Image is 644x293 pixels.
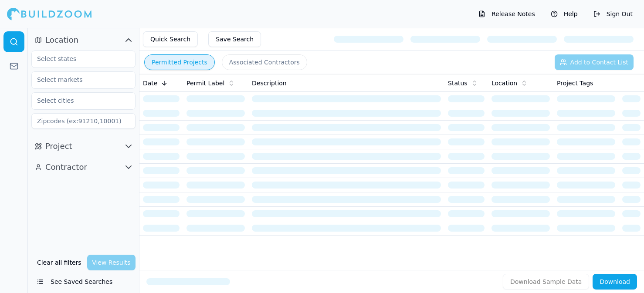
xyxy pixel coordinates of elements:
button: Release Notes [474,7,539,21]
span: Status [448,79,468,88]
span: Description [252,79,287,88]
button: Quick Search [143,31,198,47]
span: Date [143,79,157,88]
input: Select markets [32,72,124,88]
button: Sign Out [589,7,637,21]
button: Project [31,139,136,153]
button: Clear all filters [35,255,84,270]
input: Select cities [32,93,124,108]
span: Project Tags [557,79,593,88]
span: Permit Label [186,79,224,88]
button: Location [31,33,136,47]
input: Zipcodes (ex:91210,10001) [31,113,136,129]
button: Contractor [31,160,136,174]
span: Contractor [45,161,87,173]
button: Permitted Projects [144,54,215,70]
input: Select states [32,51,124,67]
span: Location [491,79,517,88]
button: Associated Contractors [222,54,307,70]
button: See Saved Searches [31,274,136,290]
button: Download [593,274,637,290]
span: Project [45,140,72,152]
button: Save Search [208,31,261,47]
button: Help [546,7,582,21]
span: Location [45,34,78,46]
